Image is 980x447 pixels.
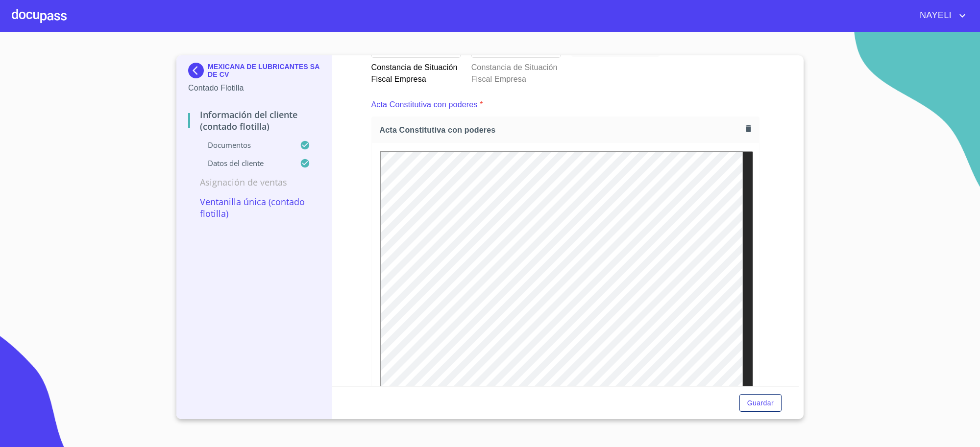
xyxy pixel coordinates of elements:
p: Constancia de Situación Fiscal Empresa [471,58,560,85]
p: Asignación de Ventas [188,176,320,188]
iframe: Acta Constitutiva con poderes [380,151,754,414]
p: Constancia de Situación Fiscal Empresa [371,58,460,85]
p: Información del Cliente (Contado Flotilla) [188,109,320,132]
p: Contado Flotilla [188,82,320,94]
img: Docupass spot blue [188,63,208,78]
p: Acta Constitutiva con poderes [371,99,478,111]
span: Acta Constitutiva con poderes [380,125,742,135]
p: MEXICANA DE LUBRICANTES SA DE CV [208,63,320,78]
button: Guardar [739,394,782,412]
p: Datos del cliente [188,158,300,168]
div: MEXICANA DE LUBRICANTES SA DE CV [188,63,320,82]
p: Ventanilla Única (Contado Flotilla) [188,196,320,219]
span: NAYELI [912,8,956,24]
button: account of current user [912,8,968,24]
p: Documentos [188,140,300,150]
span: Guardar [747,397,774,409]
